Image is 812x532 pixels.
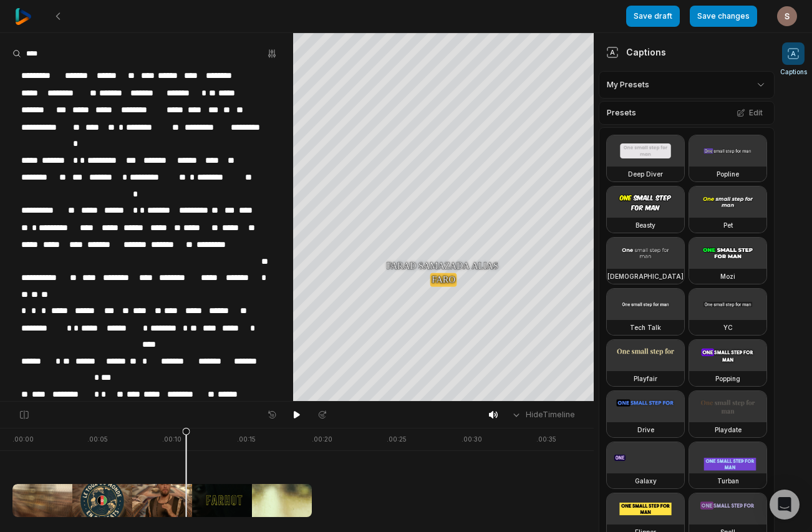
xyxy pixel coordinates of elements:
[634,374,657,384] h3: Playfair
[507,405,579,424] button: HideTimeline
[599,101,775,125] div: Presets
[690,6,757,27] button: Save changes
[780,67,807,77] span: Captions
[607,271,684,281] h3: [DEMOGRAPHIC_DATA]
[15,8,32,25] img: reap
[635,476,657,486] h3: Galaxy
[715,425,742,435] h3: Playdate
[630,322,661,332] h3: Tech Talk
[723,322,733,332] h3: YC
[780,42,807,77] button: Captions
[717,169,739,179] h3: Popline
[628,169,663,179] h3: Deep Diver
[599,71,775,99] div: My Presets
[770,490,800,520] div: Open Intercom Messenger
[626,6,680,27] button: Save draft
[733,105,766,121] button: Edit
[637,425,654,435] h3: Drive
[715,374,740,384] h3: Popping
[720,271,735,281] h3: Mozi
[717,476,739,486] h3: Turban
[723,220,733,230] h3: Pet
[606,46,666,59] div: Captions
[636,220,655,230] h3: Beasty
